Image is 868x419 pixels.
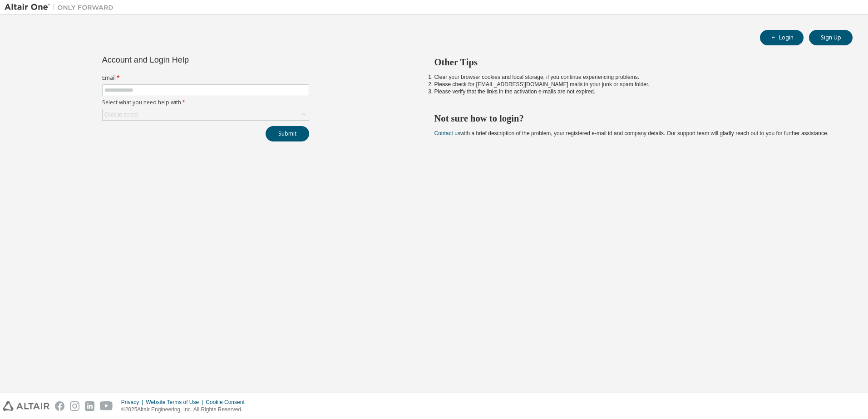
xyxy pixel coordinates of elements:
button: Sign Up [809,30,853,45]
button: Submit [266,126,309,141]
label: Email [102,74,309,82]
li: Clear your browser cookies and local storage, if you continue experiencing problems. [434,73,837,81]
h2: Other Tips [434,56,837,68]
div: Account and Login Help [102,56,268,63]
div: Website Terms of Use [146,399,206,406]
img: linkedin.svg [85,401,94,411]
img: instagram.svg [70,401,79,411]
p: © 2025 Altair Engineering, Inc. All Rights Reserved. [121,406,250,414]
li: Please verify that the links in the activation e-mails are not expired. [434,88,837,95]
img: Altair One [5,3,118,12]
div: Click to select [103,109,309,120]
img: facebook.svg [55,401,64,411]
span: with a brief description of the problem, your registered e-mail id and company details. Our suppo... [434,130,829,136]
li: Please check for [EMAIL_ADDRESS][DOMAIN_NAME] mails in your junk or spam folder. [434,81,837,88]
h2: Not sure how to login? [434,112,837,124]
button: Login [760,30,804,45]
img: youtube.svg [100,401,113,411]
div: Privacy [121,399,146,406]
label: Select what you need help with [102,99,309,106]
a: Contact us [434,130,460,136]
div: Cookie Consent [206,399,250,406]
img: altair_logo.svg [3,401,49,411]
div: Click to select [104,111,138,118]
